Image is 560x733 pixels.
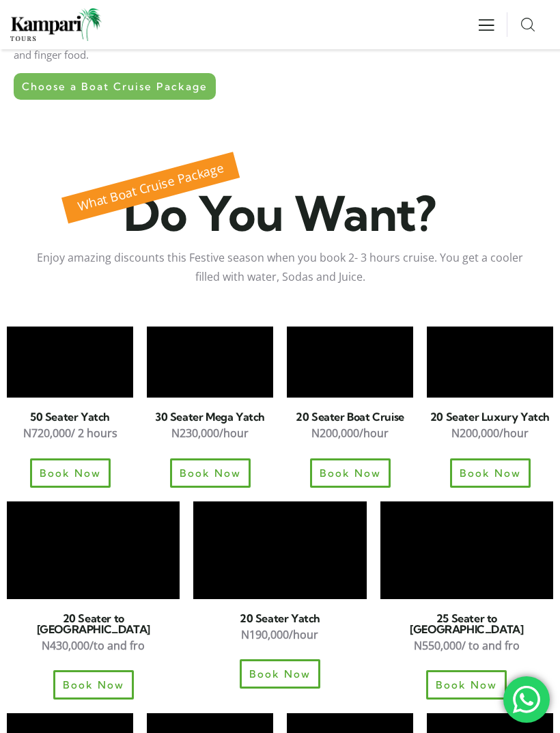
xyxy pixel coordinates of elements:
a: Book Now [170,458,251,488]
span: Book Now [40,468,101,478]
a: Book Now [30,458,111,488]
p: N230,000/hour [147,424,273,443]
a: Book Now [240,659,320,689]
h6: 30 Seater Mega Yatch [147,411,273,422]
h6: 20 Seater to [GEOGRAPHIC_DATA] [7,613,180,635]
iframe: 20 seater yatch [427,327,553,398]
iframe: 30 seater yatch [147,327,273,398]
a: Book Now [426,670,507,700]
p: N190,000/hour [193,625,366,645]
a: Book Now [53,670,134,700]
span: Choose a Boat Cruise Package [22,81,208,92]
iframe: 50 seater Yatch [7,327,133,398]
h6: 20 Seater Luxury Yatch [427,411,553,422]
p: N720,000/ 2 hours [7,424,133,443]
span: Book Now [320,468,381,478]
div: 'Get [503,676,550,723]
span: Do You Want? [124,184,436,243]
h6: 20 Seater Yatch [193,613,366,624]
iframe: I found this spacious 20 seater boat in lekki for boat cruise and beach waka [7,501,180,598]
iframe: 20 seater yatch [193,501,366,598]
a: Choose a Boat Cruise Package [14,73,216,100]
span: Book Now [180,468,241,478]
h6: 25 Seater to [GEOGRAPHIC_DATA] [380,613,553,635]
span: Book Now [436,680,497,690]
a: Book Now [310,458,391,488]
h6: 20 Seater Boat Cruise [287,411,413,422]
img: Home [10,8,102,41]
span: Book Now [63,680,124,690]
h6: 50 Seater Yatch [7,411,133,422]
span: Book Now [249,669,311,679]
a: Book Now [450,458,531,488]
p: N550,000/ to and fro [380,636,553,656]
p: Enjoy amazing discounts this Festive season when you book 2- 3 hours cruise. You get a cooler fil... [31,248,529,288]
p: N200,000/hour [427,424,553,443]
iframe: 20 seater Yatch [287,327,413,398]
iframe: 25 seater boat [380,501,553,598]
span: Book Now [460,468,521,478]
p: N200,000/hour [287,424,413,443]
span: What Boat Cruise Package [76,159,225,214]
p: N430,000/to and fro [7,636,180,656]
